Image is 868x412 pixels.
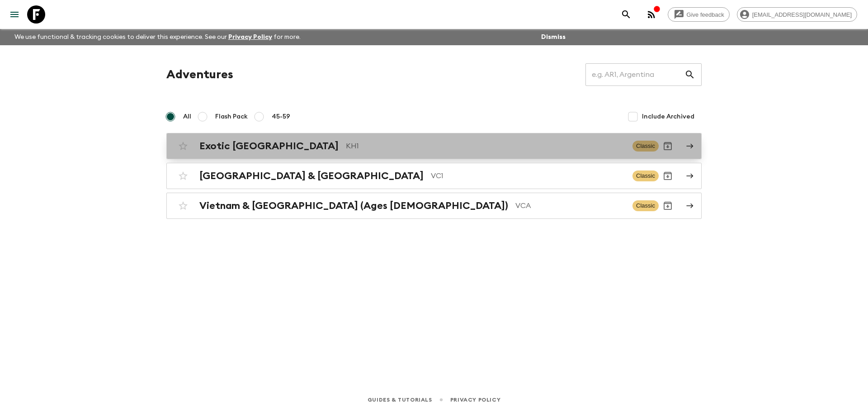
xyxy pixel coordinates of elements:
span: Classic [632,141,659,152]
h2: [GEOGRAPHIC_DATA] & [GEOGRAPHIC_DATA] [199,170,424,182]
h1: Adventures [166,66,233,84]
p: VC1 [431,170,625,181]
button: Archive [659,167,677,185]
a: Privacy Policy [450,395,500,405]
button: menu [5,5,24,24]
p: KH1 [346,141,625,152]
button: Archive [659,137,677,155]
h2: Vietnam & [GEOGRAPHIC_DATA] (Ages [DEMOGRAPHIC_DATA]) [199,200,508,212]
span: All [183,112,191,121]
a: Vietnam & [GEOGRAPHIC_DATA] (Ages [DEMOGRAPHIC_DATA])VCAClassicArchive [166,193,702,219]
p: VCA [515,200,625,211]
a: Exotic [GEOGRAPHIC_DATA]KH1ClassicArchive [166,133,702,159]
p: We use functional & tracking cookies to deliver this experience. See our for more. [11,29,304,45]
div: [EMAIL_ADDRESS][DOMAIN_NAME] [737,7,857,22]
span: 45-59 [272,112,290,121]
a: Give feedback [668,7,730,22]
span: Classic [632,200,659,211]
input: e.g. AR1, Argentina [585,62,684,87]
span: Classic [632,170,659,181]
button: search adventures [617,5,635,24]
h2: Exotic [GEOGRAPHIC_DATA] [199,140,339,152]
button: Dismiss [539,31,568,43]
a: Privacy Policy [228,34,272,40]
span: Include Archived [642,112,694,121]
span: Flash Pack [215,112,248,121]
a: Guides & Tutorials [368,395,432,405]
button: Archive [659,197,677,215]
span: [EMAIL_ADDRESS][DOMAIN_NAME] [747,11,857,18]
a: [GEOGRAPHIC_DATA] & [GEOGRAPHIC_DATA]VC1ClassicArchive [166,163,702,189]
span: Give feedback [682,11,729,18]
